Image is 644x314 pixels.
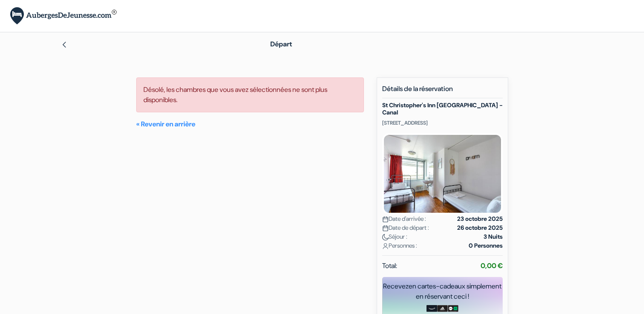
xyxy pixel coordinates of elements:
span: Total: [382,261,397,271]
span: Départ [270,40,292,49]
strong: 3 Nuits [484,232,503,241]
img: calendar.svg [382,225,389,231]
img: adidas-card.png [437,305,448,312]
h5: St Christopher's Inn [GEOGRAPHIC_DATA] - Canal [382,102,503,116]
h5: Détails de la réservation [382,85,503,98]
div: Recevez en cartes-cadeaux simplement en réservant ceci ! [382,281,503,302]
img: calendar.svg [382,216,389,223]
img: left_arrow.svg [61,41,68,48]
a: « Revenir en arrière [136,120,195,128]
div: Désolé, les chambres que vous avez sélectionnées ne sont plus disponibles. [136,77,364,112]
p: [STREET_ADDRESS] [382,120,503,126]
img: moon.svg [382,234,389,240]
img: AubergesDeJeunesse.com [10,7,117,25]
strong: 0,00 € [481,261,503,270]
img: user_icon.svg [382,243,389,249]
span: Date d'arrivée : [382,214,426,223]
strong: 0 Personnes [469,241,503,250]
span: Personnes : [382,241,417,250]
img: uber-uber-eats-card.png [448,305,458,312]
span: Date de départ : [382,223,429,232]
span: Séjour : [382,232,407,241]
strong: 26 octobre 2025 [457,223,503,232]
img: amazon-card-no-text.png [426,305,437,312]
strong: 23 octobre 2025 [457,214,503,223]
